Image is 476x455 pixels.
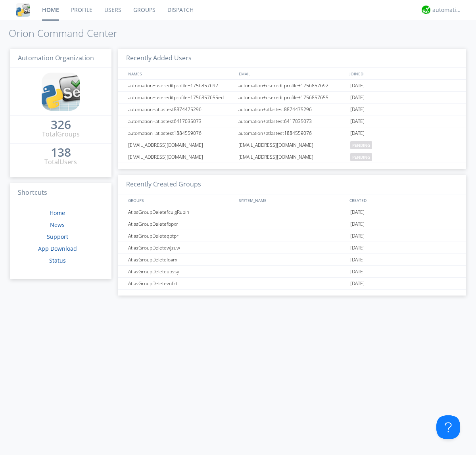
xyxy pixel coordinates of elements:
[118,266,466,278] a: AtlasGroupDeleteubssy[DATE]
[118,175,466,194] h3: Recently Created Groups
[118,115,466,127] a: automation+atlastest6417035073automation+atlastest6417035073[DATE]
[236,115,348,127] div: automation+atlastest6417035073
[350,254,365,266] span: [DATE]
[126,254,236,265] div: AtlasGroupDeleteloarx
[350,141,372,149] span: pending
[350,92,365,104] span: [DATE]
[16,3,30,17] img: cddb5a64eb264b2086981ab96f4c1ba7
[118,206,466,218] a: AtlasGroupDeletefculgRubin[DATE]
[236,139,348,151] div: [EMAIL_ADDRESS][DOMAIN_NAME]
[350,218,365,230] span: [DATE]
[126,230,236,242] div: AtlasGroupDeleteqbtpr
[118,139,466,151] a: [EMAIL_ADDRESS][DOMAIN_NAME][EMAIL_ADDRESS][DOMAIN_NAME]pending
[51,121,71,130] a: 326
[436,415,460,439] iframe: Toggle Customer Support
[126,194,235,206] div: GROUPS
[118,49,466,68] h3: Recently Added Users
[236,127,348,139] div: automation+atlastest1884559076
[126,127,236,139] div: automation+atlastest1884559076
[236,151,348,163] div: [EMAIL_ADDRESS][DOMAIN_NAME]
[50,209,65,217] a: Home
[126,104,236,115] div: automation+atlastest8874475296
[126,68,235,79] div: NAMES
[126,92,236,103] div: automation+usereditprofile+1756857655editedautomation+usereditprofile+1756857655
[126,115,236,127] div: automation+atlastest6417035073
[47,233,68,240] a: Support
[118,230,466,242] a: AtlasGroupDeleteqbtpr[DATE]
[42,130,80,139] div: Total Groups
[118,242,466,254] a: AtlasGroupDeletewjzuw[DATE]
[350,242,365,254] span: [DATE]
[50,221,65,228] a: News
[350,104,365,115] span: [DATE]
[350,230,365,242] span: [DATE]
[118,278,466,290] a: AtlasGroupDeletevofzt[DATE]
[126,206,236,218] div: AtlasGroupDeletefculgRubin
[350,266,365,278] span: [DATE]
[236,92,348,103] div: automation+usereditprofile+1756857655
[126,80,236,91] div: automation+usereditprofile+1756857692
[350,115,365,127] span: [DATE]
[118,80,466,92] a: automation+usereditprofile+1756857692automation+usereditprofile+1756857692[DATE]
[350,278,365,290] span: [DATE]
[51,148,71,157] a: 138
[118,218,466,230] a: AtlasGroupDeletefbpxr[DATE]
[118,92,466,104] a: automation+usereditprofile+1756857655editedautomation+usereditprofile+1756857655automation+usered...
[126,278,236,289] div: AtlasGroupDeletevofzt
[236,104,348,115] div: automation+atlastest8874475296
[38,245,77,252] a: App Download
[347,194,459,206] div: CREATED
[42,73,80,111] img: cddb5a64eb264b2086981ab96f4c1ba7
[118,104,466,115] a: automation+atlastest8874475296automation+atlastest8874475296[DATE]
[18,54,94,62] span: Automation Organization
[126,218,236,230] div: AtlasGroupDeletefbpxr
[422,6,430,14] img: d2d01cd9b4174d08988066c6d424eccd
[432,6,462,14] div: automation+atlas
[237,68,347,79] div: EMAIL
[126,151,236,163] div: [EMAIL_ADDRESS][DOMAIN_NAME]
[118,254,466,266] a: AtlasGroupDeleteloarx[DATE]
[347,68,459,79] div: JOINED
[126,139,236,151] div: [EMAIL_ADDRESS][DOMAIN_NAME]
[236,80,348,91] div: automation+usereditprofile+1756857692
[126,242,236,253] div: AtlasGroupDeletewjzuw
[126,266,236,277] div: AtlasGroupDeleteubssy
[44,157,77,167] div: Total Users
[118,127,466,139] a: automation+atlastest1884559076automation+atlastest1884559076[DATE]
[350,206,365,218] span: [DATE]
[237,194,347,206] div: SYSTEM_NAME
[350,127,365,139] span: [DATE]
[10,183,111,203] h3: Shortcuts
[118,151,466,163] a: [EMAIL_ADDRESS][DOMAIN_NAME][EMAIL_ADDRESS][DOMAIN_NAME]pending
[49,257,66,264] a: Status
[350,80,365,92] span: [DATE]
[51,121,71,129] div: 326
[350,153,372,161] span: pending
[51,148,71,156] div: 138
